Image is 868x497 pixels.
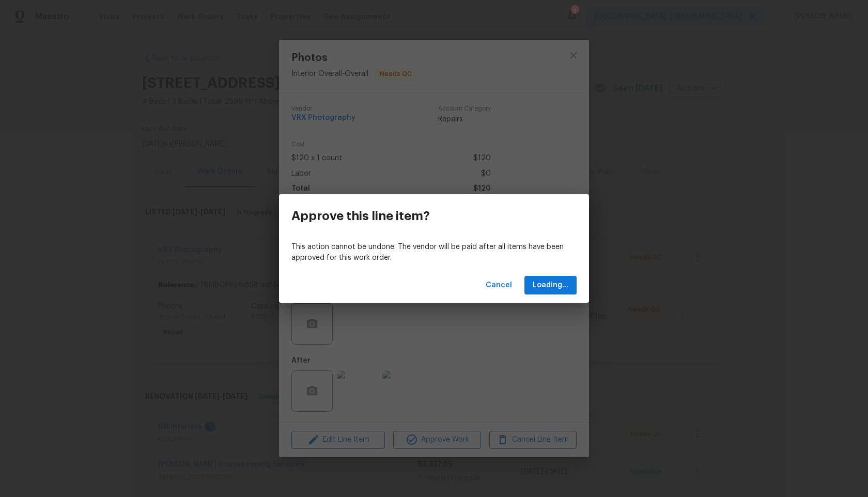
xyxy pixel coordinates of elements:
[482,276,516,295] button: Cancel
[524,276,577,295] button: Loading...
[291,209,430,223] h3: Approve this line item?
[533,279,568,292] span: Loading...
[291,242,577,263] p: This action cannot be undone. The vendor will be paid after all items have been approved for this...
[486,279,512,292] span: Cancel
